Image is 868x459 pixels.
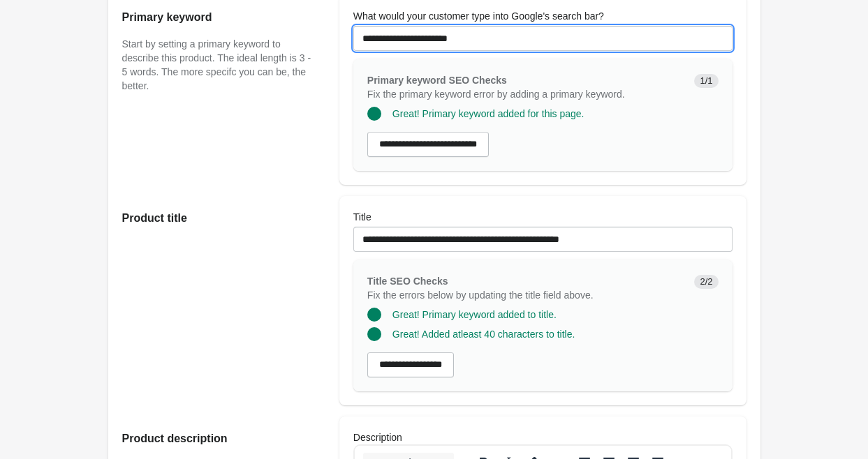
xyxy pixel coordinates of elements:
span: Great! Added atleast 40 characters to title. [392,329,575,340]
body: Rich Text Area. Press ALT-0 for help. [11,11,365,167]
span: Great! Primary keyword added for this page. [392,108,584,119]
span: 1/1 [694,74,718,88]
span: Great! Primary keyword added to title. [392,309,557,320]
span: Title SEO Checks [367,276,448,287]
h2: Primary keyword [122,9,311,26]
label: What would your customer type into Google's search bar? [353,9,604,23]
p: Fix the primary keyword error by adding a primary keyword. [367,87,684,101]
p: Start by setting a primary keyword to describe this product. The ideal length is 3 - 5 words. The... [122,37,311,93]
span: Primary keyword SEO Checks [367,75,507,86]
h2: Product description [122,430,311,447]
p: Fix the errors below by updating the title field above. [367,288,684,302]
label: Title [353,210,372,224]
span: 2/2 [694,275,718,289]
h2: Product title [122,210,311,227]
